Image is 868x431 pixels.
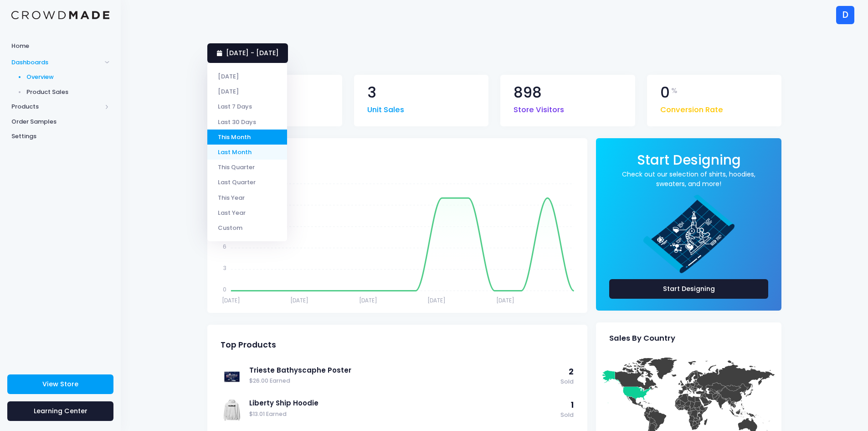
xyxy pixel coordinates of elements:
[637,151,741,169] span: Start Designing
[207,84,287,99] li: [DATE]
[514,100,564,116] span: Store Visitors
[11,117,109,126] span: Order Samples
[207,175,287,190] li: Last Quarter
[427,296,446,304] tspan: [DATE]
[26,73,110,82] span: Overview
[221,340,276,350] span: Top Products
[207,205,287,220] li: Last Year
[207,114,287,130] li: Last 30 Days
[514,85,542,100] span: 898
[223,243,226,250] tspan: 6
[207,190,287,205] li: This Year
[223,264,226,272] tspan: 3
[207,43,288,63] a: [DATE] - [DATE]
[609,170,768,189] a: Check out our selection of shirts, hoodies, sweaters, and more!
[560,411,574,420] span: Sold
[207,160,287,175] li: This Quarter
[660,85,670,100] span: 0
[11,58,102,67] span: Dashboards
[609,279,768,299] a: Start Designing
[359,296,377,304] tspan: [DATE]
[11,132,109,141] span: Settings
[207,220,287,235] li: Custom
[11,11,109,20] img: Logo
[569,366,574,377] span: 2
[7,374,113,394] a: View Store
[222,296,240,304] tspan: [DATE]
[560,378,574,386] span: Sold
[249,365,556,375] a: Trieste Bathyscaphe Poster
[223,286,226,293] tspan: 0
[571,400,574,410] span: 1
[26,88,110,97] span: Product Sales
[42,379,78,389] span: View Store
[207,69,287,84] li: [DATE]
[7,401,113,421] a: Learning Center
[11,42,109,51] span: Home
[496,296,514,304] tspan: [DATE]
[367,100,404,116] span: Unit Sales
[226,48,279,57] span: [DATE] - [DATE]
[207,130,287,145] li: This Month
[637,158,741,167] a: Start Designing
[836,6,854,24] div: D
[11,102,102,111] span: Products
[367,85,376,100] span: 3
[207,99,287,114] li: Last 7 Days
[660,100,723,116] span: Conversion Rate
[290,296,308,304] tspan: [DATE]
[34,406,87,415] span: Learning Center
[249,377,556,385] span: $26.00 Earned
[207,145,287,160] li: Last Month
[249,410,556,419] span: $13.01 Earned
[249,398,556,408] a: Liberty Ship Hoodie
[609,334,675,343] span: Sales By Country
[671,85,678,96] span: %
